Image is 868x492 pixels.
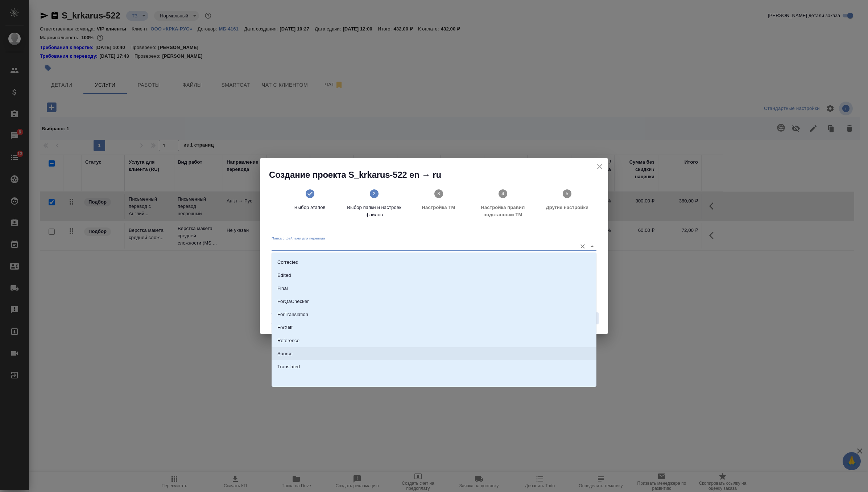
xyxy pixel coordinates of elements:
[587,241,597,251] button: Close
[594,161,605,172] button: close
[271,313,294,324] button: Назад
[281,204,339,211] span: Выбор этапов
[272,237,325,240] label: Папка с файлами для перевода
[277,337,299,344] p: Reference
[409,204,468,211] span: Настройка ТМ
[277,350,293,357] p: Source
[437,191,440,196] text: 3
[277,272,291,279] p: Edited
[474,204,532,218] span: Настройка правил подстановки TM
[538,204,596,211] span: Другие настройки
[566,191,569,196] text: 5
[277,324,293,331] p: ForXliff
[277,285,288,292] p: Final
[277,311,308,318] p: ForTranslation
[277,363,300,370] p: Translated
[373,191,375,196] text: 2
[277,259,298,266] p: Corrected
[277,298,309,305] p: ForQaChecker
[269,169,608,181] h2: Создание проекта S_krkarus-522 en → ru
[501,191,504,196] text: 4
[345,204,403,218] span: Выбор папки и настроек файлов
[578,241,588,251] button: Очистить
